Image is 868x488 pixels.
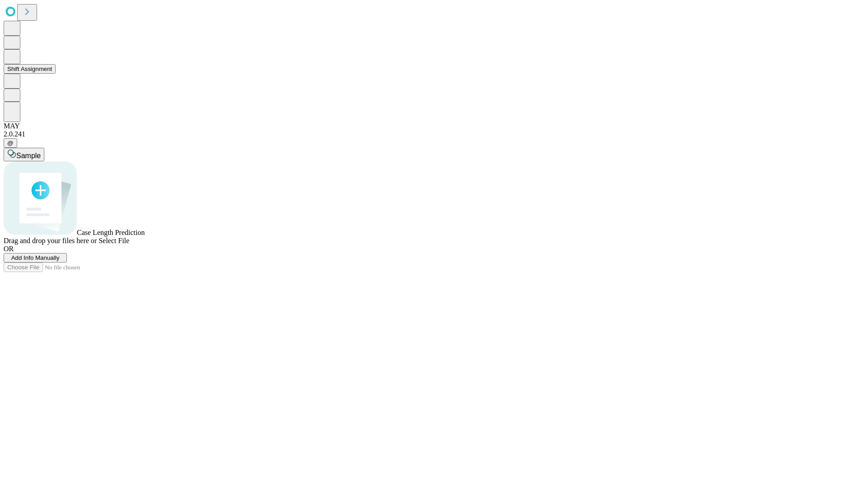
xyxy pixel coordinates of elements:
[4,64,56,74] button: Shift Assignment
[11,254,60,261] span: Add Info Manually
[4,122,864,130] div: MAY
[7,140,14,146] span: @
[99,237,129,244] span: Select File
[4,130,864,138] div: 2.0.241
[16,152,41,160] span: Sample
[4,138,17,148] button: @
[4,253,67,263] button: Add Info Manually
[77,229,145,236] span: Case Length Prediction
[4,148,44,161] button: Sample
[4,245,14,253] span: OR
[4,237,97,244] span: Drag and drop your files here or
